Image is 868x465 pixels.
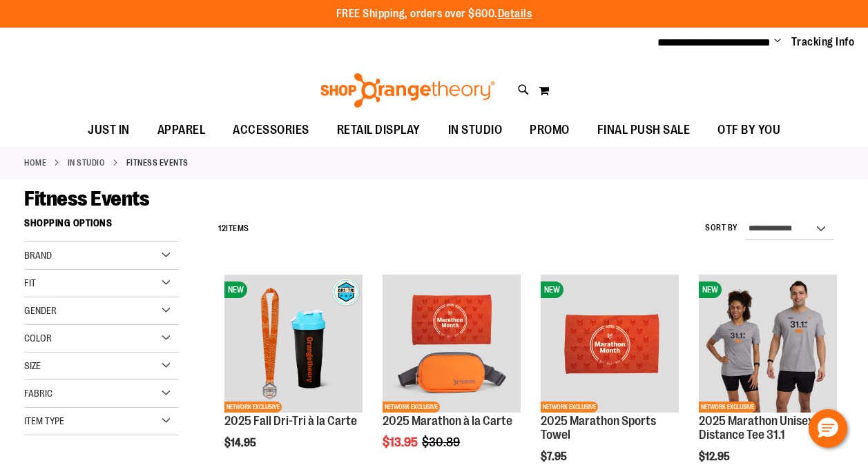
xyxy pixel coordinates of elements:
span: NETWORK EXCLUSIVE [699,402,756,413]
span: NETWORK EXCLUSIVE [383,402,440,413]
span: Fabric [24,388,52,399]
span: Color [24,333,52,344]
img: 2025 Fall Dri-Tri à la Carte [224,275,363,413]
label: Sort By [705,222,738,234]
a: 2025 Marathon à la Carte [383,414,512,428]
a: RETAIL DISPLAY [323,115,434,146]
img: 2025 Marathon Sports Towel [541,275,679,413]
span: ACCESSORIES [233,115,309,146]
span: $13.95 [383,435,420,449]
span: APPAREL [157,115,206,146]
a: IN STUDIO [68,157,106,169]
span: NEW [224,281,247,298]
span: NEW [699,281,722,298]
button: Account menu [774,35,781,49]
a: 2025 Fall Dri-Tri à la Carte [224,414,357,428]
span: NEW [541,281,563,298]
span: $12.95 [699,451,732,463]
img: 2025 Marathon à la Carte [383,275,521,413]
span: $14.95 [224,437,258,449]
span: NETWORK EXCLUSIVE [541,402,598,413]
span: 12 [218,224,226,233]
span: $7.95 [541,451,569,463]
img: 2025 Marathon Unisex Distance Tee 31.1 [699,275,837,413]
span: RETAIL DISPLAY [337,115,421,146]
a: Home [24,157,46,169]
a: ACCESSORIES [219,115,323,146]
a: PROMO [516,115,584,146]
button: Hello, have a question? Let’s chat. [809,409,847,448]
span: Item Type [24,415,64,426]
span: Fit [24,277,36,288]
span: PROMO [530,115,570,146]
a: 2025 Fall Dri-Tri à la CarteNEWNETWORK EXCLUSIVE [224,275,363,415]
a: IN STUDIO [434,115,517,146]
span: NETWORK EXCLUSIVE [224,402,282,413]
a: 2025 Marathon Sports TowelNEWNETWORK EXCLUSIVE [541,275,679,415]
span: OTF BY YOU [717,115,780,146]
h2: Items [218,218,249,239]
strong: Shopping Options [24,211,179,242]
img: Shop Orangetheory [318,73,497,108]
strong: Fitness Events [126,157,189,169]
a: OTF BY YOU [704,115,794,146]
a: APPAREL [144,115,220,146]
a: FINAL PUSH SALE [584,115,704,146]
a: JUST IN [74,115,144,146]
span: JUST IN [88,115,130,146]
a: 2025 Marathon Sports Towel [541,414,656,442]
span: Size [24,360,41,371]
a: 2025 Marathon Unisex Distance Tee 31.1NEWNETWORK EXCLUSIVE [699,275,837,415]
p: FREE Shipping, orders over $600. [336,6,532,22]
span: Brand [24,250,52,261]
a: 2025 Marathon Unisex Distance Tee 31.1 [699,414,814,442]
a: Details [498,8,532,20]
a: 2025 Marathon à la CarteNETWORK EXCLUSIVE [383,275,521,415]
span: $30.89 [422,435,462,449]
span: FINAL PUSH SALE [597,115,691,146]
a: Tracking Info [791,34,855,50]
span: IN STUDIO [448,115,503,146]
span: Gender [24,305,57,316]
span: Fitness Events [24,187,149,210]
